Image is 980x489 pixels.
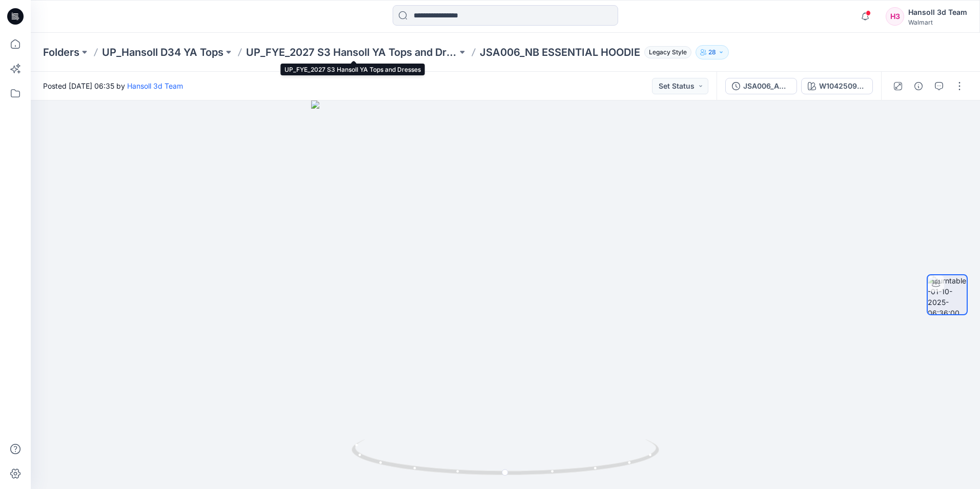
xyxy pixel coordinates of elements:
div: H3 [886,7,904,26]
div: JSA006_ADM_NB ESSENTIAL HOODIE [743,80,790,92]
button: JSA006_ADM_NB ESSENTIAL HOODIE [725,78,797,94]
a: UP_FYE_2027 S3 Hansoll YA Tops and Dresses [246,45,457,59]
button: 28 [696,45,729,59]
a: UP_Hansoll D34 YA Tops [102,45,223,59]
img: turntable-01-10-2025-06:36:00 [928,275,967,314]
p: JSA006_NB ESSENTIAL HOODIE [480,45,640,59]
button: Details [910,78,927,94]
button: W104250912SM10AA [801,78,873,94]
a: Folders [43,45,79,59]
p: 28 [708,47,716,58]
span: Legacy Style [644,46,691,58]
a: Hansoll 3d Team [127,81,183,90]
div: Walmart [908,18,967,26]
button: Legacy Style [640,45,691,59]
div: Hansoll 3d Team [908,6,967,18]
span: Posted [DATE] 06:35 by [43,80,183,91]
div: W104250912SM10AA [819,80,866,92]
